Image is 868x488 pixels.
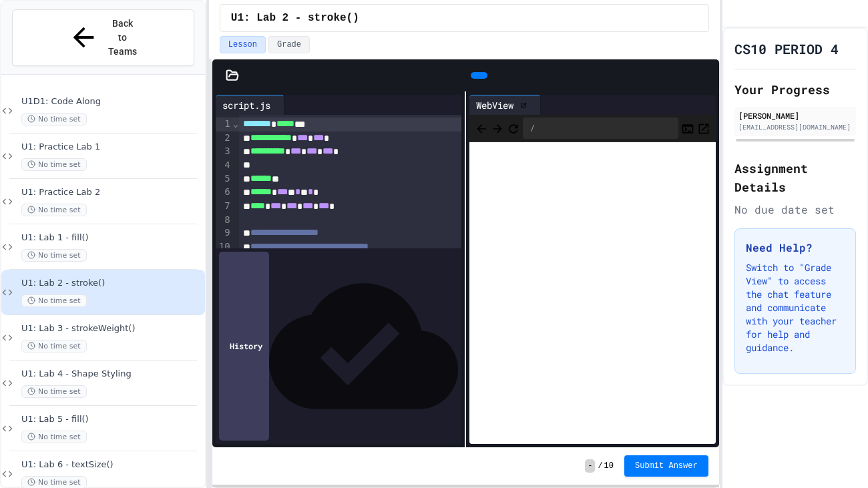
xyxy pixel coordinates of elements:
span: U1D1: Code Along [21,96,202,107]
div: script.js [216,98,277,112]
button: Lesson [220,36,266,53]
p: Switch to "Grade View" to access the chat feature and communicate with your teacher for help and ... [746,261,845,354]
span: - [585,459,595,473]
div: 10 [216,240,232,254]
span: Back [475,119,488,136]
span: U1: Lab 2 - stroke() [21,278,202,289]
div: 8 [216,214,232,227]
span: / [598,461,602,471]
span: No time set [21,340,87,352]
div: 3 [216,145,232,159]
span: Fold line [232,118,239,129]
div: No due date set [734,202,856,218]
span: No time set [21,294,87,307]
span: Back to Teams [107,17,138,59]
div: [EMAIL_ADDRESS][DOMAIN_NAME] [738,122,852,132]
button: Grade [268,36,310,53]
span: U1: Lab 1 - fill() [21,232,202,244]
span: U1: Lab 4 - Shape Styling [21,369,202,380]
span: U1: Lab 6 - textSize() [21,459,202,471]
button: Submit Answer [624,455,708,477]
span: No time set [21,113,87,126]
div: 2 [216,132,232,146]
div: 5 [216,172,232,186]
span: U1: Lab 3 - strokeWeight() [21,323,202,334]
span: Forward [491,119,504,136]
button: Open in new tab [697,120,710,136]
div: 6 [216,186,232,200]
button: Refresh [507,120,520,136]
span: No time set [21,431,87,443]
h2: Your Progress [734,80,856,99]
div: 4 [216,159,232,172]
span: No time set [21,385,87,398]
div: History [219,252,269,441]
div: 7 [216,200,232,214]
button: Console [681,120,694,136]
span: U1: Lab 5 - fill() [21,414,202,425]
div: 9 [216,226,232,240]
span: U1: Lab 2 - stroke() [231,10,359,26]
div: script.js [216,95,284,115]
div: 1 [216,117,232,132]
div: / [523,117,678,139]
h2: Assignment Details [734,159,856,196]
span: U1: Practice Lab 1 [21,142,202,153]
span: No time set [21,249,87,262]
span: No time set [21,204,87,216]
span: Submit Answer [635,461,698,471]
div: [PERSON_NAME] [738,109,852,121]
button: Back to Teams [12,9,194,66]
span: 10 [604,461,614,471]
div: WebView [469,98,520,112]
iframe: Web Preview [469,142,715,445]
span: U1: Practice Lab 2 [21,187,202,198]
h3: Need Help? [746,240,845,256]
h1: CS10 PERIOD 4 [734,39,839,58]
span: No time set [21,158,87,171]
div: WebView [469,95,541,115]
